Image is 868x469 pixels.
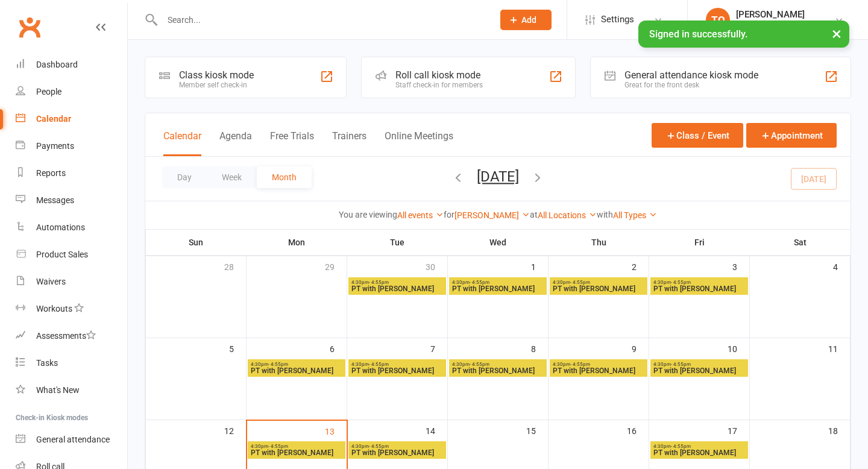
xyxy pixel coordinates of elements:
[36,277,66,286] div: Waivers
[16,350,127,377] a: Tasks
[552,285,645,292] span: PT with [PERSON_NAME]
[653,449,746,456] span: PT with [PERSON_NAME]
[351,367,444,374] span: PT with [PERSON_NAME]
[159,11,485,28] input: Search...
[728,420,749,440] div: 17
[268,444,288,449] span: - 4:55pm
[732,256,749,276] div: 3
[451,362,544,367] span: 4:30pm
[351,449,444,456] span: PT with [PERSON_NAME]
[649,230,750,255] th: Fri
[36,331,96,341] div: Assessments
[179,81,254,89] div: Member self check-in
[454,210,530,220] a: [PERSON_NAME]
[613,210,657,220] a: All Types
[16,133,127,160] a: Payments
[430,338,447,358] div: 7
[531,256,548,276] div: 1
[16,160,127,187] a: Reports
[444,210,454,219] strong: for
[632,256,649,276] div: 2
[325,256,347,276] div: 29
[470,362,489,367] span: - 4:55pm
[16,214,127,241] a: Automations
[229,338,246,358] div: 5
[16,268,127,295] a: Waivers
[552,367,645,374] span: PT with [PERSON_NAME]
[500,10,552,30] button: Add
[385,130,453,156] button: Online Meetings
[477,168,519,185] button: [DATE]
[351,280,444,285] span: 4:30pm
[16,323,127,350] a: Assessments
[250,362,343,367] span: 4:30pm
[224,420,246,440] div: 12
[369,362,389,367] span: - 4:55pm
[552,280,645,285] span: 4:30pm
[597,210,613,219] strong: with
[16,426,127,453] a: General attendance kiosk mode
[746,123,837,148] button: Appointment
[16,105,127,133] a: Calendar
[828,420,850,440] div: 18
[736,20,805,31] div: Snake pit gym
[451,285,544,292] span: PT with [PERSON_NAME]
[369,280,389,285] span: - 4:55pm
[395,81,483,89] div: Staff check-in for members
[347,230,448,255] th: Tue
[247,230,347,255] th: Mon
[268,362,288,367] span: - 4:55pm
[649,28,747,40] span: Signed in successfully.
[16,78,127,105] a: People
[162,166,207,188] button: Day
[351,444,444,449] span: 4:30pm
[652,123,743,148] button: Class / Event
[163,130,201,156] button: Calendar
[653,444,746,449] span: 4:30pm
[826,20,848,46] button: ×
[750,230,851,255] th: Sat
[339,210,397,219] strong: You are viewing
[146,230,247,255] th: Sun
[549,230,649,255] th: Thu
[570,280,590,285] span: - 4:55pm
[728,338,749,358] div: 10
[552,362,645,367] span: 4:30pm
[36,385,80,395] div: What's New
[521,15,536,25] span: Add
[351,285,444,292] span: PT with [PERSON_NAME]
[526,420,548,440] div: 15
[36,87,61,96] div: People
[36,304,72,313] div: Workouts
[16,187,127,214] a: Messages
[632,338,649,358] div: 9
[16,241,127,268] a: Product Sales
[828,338,850,358] div: 11
[653,285,746,292] span: PT with [PERSON_NAME]
[671,280,691,285] span: - 4:55pm
[395,69,483,81] div: Roll call kiosk mode
[207,166,257,188] button: Week
[601,6,634,33] span: Settings
[179,69,254,81] div: Class kiosk mode
[250,367,343,374] span: PT with [PERSON_NAME]
[36,114,71,124] div: Calendar
[627,420,649,440] div: 16
[36,168,66,178] div: Reports
[531,338,548,358] div: 8
[36,195,74,205] div: Messages
[397,210,444,220] a: All events
[653,362,746,367] span: 4:30pm
[448,230,549,255] th: Wed
[653,280,746,285] span: 4:30pm
[250,444,343,449] span: 4:30pm
[219,130,252,156] button: Agenda
[16,377,127,404] a: What's New
[369,444,389,449] span: - 4:55pm
[351,362,444,367] span: 4:30pm
[426,256,447,276] div: 30
[833,256,850,276] div: 4
[224,256,246,276] div: 28
[14,12,45,42] a: Clubworx
[36,222,85,232] div: Automations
